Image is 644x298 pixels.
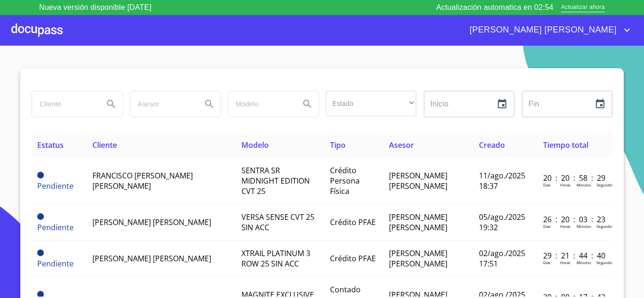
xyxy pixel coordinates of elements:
[462,23,633,38] button: account of current user
[462,23,621,38] span: [PERSON_NAME] [PERSON_NAME]
[543,182,551,187] p: Dias
[543,214,607,225] p: 26 : 20 : 03 : 23
[241,248,310,269] span: XTRAIL PLATINUM 3 ROW 25 SIN ACC
[37,140,64,150] span: Estatus
[389,170,447,191] span: [PERSON_NAME] [PERSON_NAME]
[37,181,74,191] span: Pendiente
[198,93,221,115] button: Search
[479,212,525,233] span: 05/ago./2025 19:32
[389,248,447,269] span: [PERSON_NAME] [PERSON_NAME]
[389,140,414,150] span: Asesor
[330,165,360,196] span: Crédito Persona Física
[330,253,376,264] span: Crédito PFAE
[543,140,588,150] span: Tiempo total
[32,91,96,117] input: search
[241,212,314,233] span: VERSA SENSE CVT 25 SIN ACC
[228,91,292,117] input: search
[543,224,551,229] p: Dias
[37,291,44,298] span: Pendiente
[561,3,605,13] span: Actualizar ahora
[330,140,346,150] span: Tipo
[296,93,319,115] button: Search
[92,217,211,227] span: [PERSON_NAME] [PERSON_NAME]
[479,248,525,269] span: 02/ago./2025 17:51
[596,260,614,265] p: Segundos
[37,213,44,220] span: Pendiente
[130,91,194,117] input: search
[330,217,376,227] span: Crédito PFAE
[560,224,570,229] p: Horas
[241,140,269,150] span: Modelo
[543,260,551,265] p: Dias
[577,260,591,265] p: Minutos
[479,170,525,191] span: 11/ago./2025 18:37
[596,224,614,229] p: Segundos
[39,2,151,13] p: Nueva versión disponible [DATE]
[37,222,74,233] span: Pendiente
[326,91,416,116] div: ​
[543,250,607,261] p: 29 : 21 : 44 : 40
[577,182,591,187] p: Minutos
[37,250,44,256] span: Pendiente
[543,173,607,183] p: 20 : 20 : 58 : 29
[389,212,447,233] span: [PERSON_NAME] [PERSON_NAME]
[37,258,74,269] span: Pendiente
[596,182,614,187] p: Segundos
[560,260,570,265] p: Horas
[577,224,591,229] p: Minutos
[92,253,211,264] span: [PERSON_NAME] [PERSON_NAME]
[241,165,310,196] span: SENTRA SR MIDNIGHT EDITION CVT 25
[479,140,505,150] span: Creado
[436,2,553,13] p: Actualización automatica en 02:54
[92,170,193,191] span: FRANCISCO [PERSON_NAME] [PERSON_NAME]
[92,140,117,150] span: Cliente
[37,172,44,178] span: Pendiente
[560,182,570,187] p: Horas
[100,93,123,115] button: Search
